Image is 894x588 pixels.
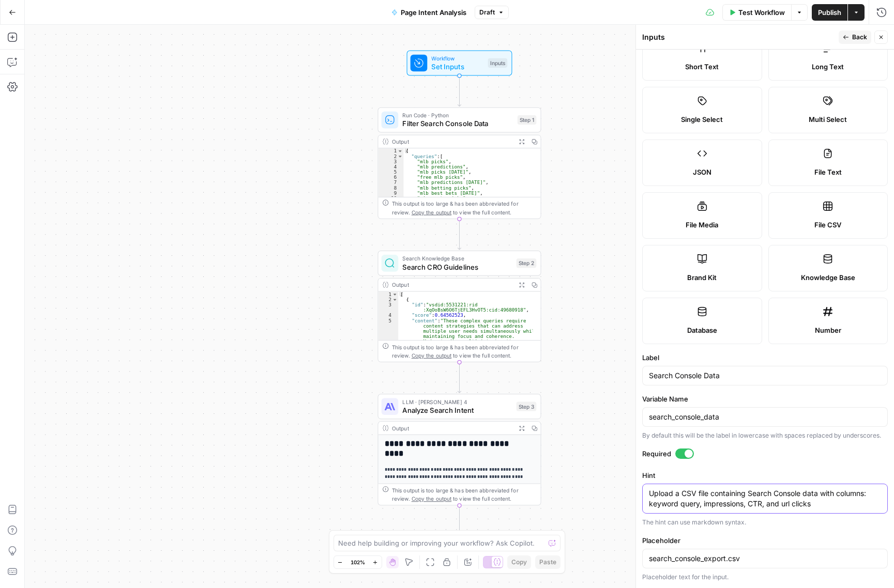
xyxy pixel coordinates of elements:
button: Back [839,30,871,44]
span: Knowledge Base [801,272,855,283]
button: Copy [507,555,531,569]
label: Variable Name [642,394,888,404]
g: Edge from start to step_1 [458,75,461,106]
span: Workflow [431,54,483,63]
div: By default this will be the label in lowercase with spaces replaced by underscores. [642,431,888,440]
div: 1 [378,148,404,153]
span: Long Text [812,61,844,72]
div: This output is too large & has been abbreviated for review. to view the full content. [392,486,536,503]
span: Brand Kit [687,272,717,283]
span: Analyze Search Intent [402,405,512,415]
span: Draft [479,8,495,17]
label: Required [642,448,888,459]
span: Set Inputs [431,61,483,72]
span: Publish [818,7,841,18]
span: Toggle code folding, rows 1 through 7 [392,291,398,297]
span: Run Code · Python [402,111,513,119]
span: Search CRO Guidelines [402,261,512,272]
button: Draft [475,6,509,19]
span: Short Text [685,61,719,72]
span: Copy the output [412,496,451,502]
span: Number [815,325,841,335]
span: Toggle code folding, rows 1 through 169 [397,148,403,153]
span: Single Select [681,114,723,125]
div: 10 [378,196,404,201]
button: Publish [812,4,847,21]
div: Inputs [488,58,508,68]
span: Test Workflow [738,7,785,18]
div: WorkflowSet InputsInputs [377,51,541,76]
div: Output [392,424,512,432]
label: Label [642,352,888,363]
button: Test Workflow [722,4,791,21]
div: Step 1 [518,115,537,125]
span: File Media [686,220,718,230]
div: Search Knowledge BaseSearch CRO GuidelinesStep 2Output[ { "id":"vsdid:5531221:rid :XqOoBsW6O6TjEF... [377,251,541,362]
div: Output [392,281,512,289]
div: Inputs [642,32,836,42]
g: Edge from step_1 to step_2 [458,219,461,250]
span: File Text [814,167,842,177]
div: 2 [378,297,399,302]
div: 1 [378,291,399,297]
div: This output is too large & has been abbreviated for review. to view the full content. [392,199,536,216]
div: Output [392,137,512,146]
div: 5 [378,169,404,175]
span: Toggle code folding, rows 2 through 168 [397,153,403,159]
div: Run Code · PythonFilter Search Console DataStep 1Output{ "queries":[ "mlb picks", "mlb prediction... [377,107,541,219]
g: Edge from step_2 to step_3 [458,362,461,393]
div: Step 2 [517,258,537,268]
label: Hint [642,470,888,481]
span: Page Intent Analysis [401,7,466,18]
div: 6 [378,175,404,180]
span: Filter Search Console Data [402,118,513,129]
button: Page Intent Analysis [385,4,473,21]
span: Copy [511,558,527,567]
span: LLM · [PERSON_NAME] 4 [402,397,512,406]
span: Search Knowledge Base [402,254,512,262]
span: Back [852,33,867,42]
span: Copy the output [412,209,451,215]
span: Database [687,325,717,335]
div: 2 [378,153,404,159]
span: 102% [351,558,365,566]
div: 3 [378,302,399,313]
div: 4 [378,313,399,318]
g: Edge from step_3 to end [458,505,461,536]
input: search_console_data [649,412,881,422]
label: Placeholder [642,535,888,546]
span: Multi Select [809,114,847,125]
span: Toggle code folding, rows 2 through 6 [392,297,398,302]
input: Input Placeholder [649,553,881,564]
div: This output is too large & has been abbreviated for review. to view the full content. [392,343,536,360]
span: Paste [539,558,556,567]
span: JSON [693,167,711,177]
span: File CSV [814,220,841,230]
span: Copy the output [412,352,451,359]
button: Paste [535,555,560,569]
div: 3 [378,159,404,164]
div: Placeholder text for the input. [642,572,888,582]
input: Input Label [649,370,881,381]
div: 8 [378,185,404,191]
div: 7 [378,180,404,185]
div: The hint can use markdown syntax. [642,518,888,527]
div: 9 [378,191,404,196]
textarea: Upload a CSV file containing Search Console data with columns: keyword query, impressions, CTR, a... [649,488,881,509]
div: 4 [378,164,404,169]
div: Step 3 [517,402,537,411]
